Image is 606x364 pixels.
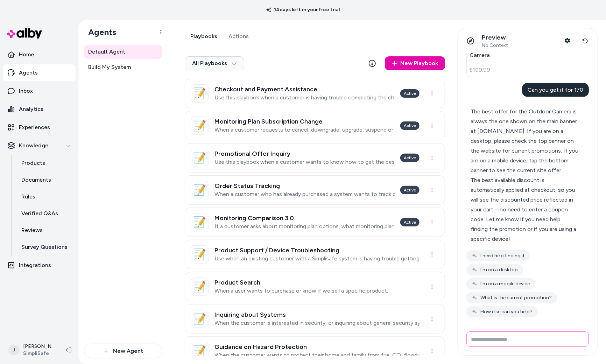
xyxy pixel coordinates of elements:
p: Verified Q&As [21,209,58,218]
h3: Promotional Offer Inquiry [214,150,395,157]
h3: Product Search [214,279,388,286]
a: 📝Checkout and Payment AssistanceUse this playbook when a customer is having trouble completing th... [185,79,445,108]
a: Verified Q&As [14,205,76,222]
div: 📝 [191,117,209,135]
div: 📝 [191,310,209,328]
p: Use this playbook when a customer wants to know how to get the best deal or promo available. [214,159,395,166]
span: $199.99 [470,66,490,74]
div: Active [400,154,420,162]
a: 📝Monitoring Comparison 3.0If a customer asks about monitoring plan options, what monitoring plans... [185,208,445,237]
button: New Agent [84,344,162,358]
div: The best offer for the Outdoor Camera is always the one shown on the main banner at [DOMAIN_NAME]... [471,107,579,175]
p: Knowledge [19,141,48,150]
a: Default Agent [84,45,162,59]
span: SimpliSafe [23,350,55,357]
div: Active [400,186,420,194]
button: Playbooks [185,28,223,45]
a: 📝Monitoring Plan Subscription ChangeWhen a customer requests to cancel, downgrade, upgrade, suspe... [185,111,445,140]
span: Default Agent [88,48,125,56]
span: Can you get it for 170 [528,86,583,93]
div: Active [400,89,420,98]
a: Reviews [14,222,76,239]
p: When the customer is interested in security, or inquiring about general security system topics. [214,320,420,327]
button: What is the current promotion? [466,292,557,303]
span: No Context [482,42,508,49]
a: New Playbook [385,56,445,70]
p: When a customer who has already purchased a system wants to track or change the status of their e... [214,191,395,198]
div: 📝 [191,342,209,360]
p: Integrations [19,261,51,269]
div: 📝 [191,213,209,231]
p: [PERSON_NAME] [23,343,55,350]
button: I'm on a mobile device [466,278,535,289]
p: If a customer asks about monitoring plan options, what monitoring plans are available, or monitor... [214,223,395,230]
button: Knowledge [3,137,76,154]
a: Inbox [3,83,76,99]
h3: Order Status Tracking [214,182,395,189]
p: Survey Questions [21,243,68,251]
p: Analytics [19,105,43,113]
div: 📝 [191,278,209,296]
a: Agents [3,64,76,81]
h3: Product Support / Device Troubleshooting [214,247,420,254]
a: Documents [14,171,76,188]
p: When a customer requests to cancel, downgrade, upgrade, suspend or change their monitoring plan s... [214,126,395,133]
h3: Checkout and Payment Assistance [214,86,395,93]
span: J [8,344,20,356]
div: 📝 [191,84,209,103]
h1: Agents [83,27,116,37]
a: Survey Questions [14,239,76,255]
p: Documents [21,176,51,184]
p: Use this playbook when a customer is having trouble completing the checkout process to purchase t... [214,94,395,101]
a: 📝Promotional Offer InquiryUse this playbook when a customer wants to know how to get the best dea... [185,143,445,173]
p: Experiences [19,123,50,132]
p: Home [19,50,34,59]
a: Integrations [3,257,76,274]
div: The best available discount is automatically applied at checkout, so you will see the discounted ... [471,175,579,244]
span: Build My System [88,63,131,71]
p: 14 days left in your free trial [262,6,344,13]
a: Products [14,155,76,171]
button: How else can you help? [466,306,538,317]
div: 📝 [191,149,209,167]
input: Write your prompt here [466,331,589,347]
a: Experiences [3,119,76,136]
h3: Monitoring Comparison 3.0 [214,215,395,222]
a: Analytics [3,101,76,118]
span: All Playbooks [192,60,237,67]
p: Agents [19,69,38,77]
h3: Inquiring about Systems [214,311,420,318]
a: 📝Product Support / Device TroubleshootingUse when an existing customer with a Simplisafe system i... [185,240,445,269]
p: When the customer wants to protect their home and family from fire, CO, flooding and extreme cold... [214,352,420,359]
button: J[PERSON_NAME]SimpliSafe [4,339,60,361]
h3: Monitoring Plan Subscription Change [214,118,395,125]
p: Products [21,159,45,167]
p: Reviews [21,226,43,234]
a: Home [3,46,76,63]
div: Active [400,218,420,226]
p: Use when an existing customer with a Simplisafe system is having trouble getting a specific devic... [214,255,420,262]
button: All Playbooks [185,56,244,70]
h3: Guidance on Hazard Protection [214,343,420,350]
div: 📝 [191,181,209,199]
a: 📝Order Status TrackingWhen a customer who has already purchased a system wants to track or change... [185,175,445,205]
button: Actions [223,28,254,45]
button: I'm on a desktop [466,264,523,275]
p: When a user wants to purchase or know if we sell a specific product. [214,287,388,294]
div: Active [400,121,420,130]
a: 📝Product SearchWhen a user wants to purchase or know if we sell a specific product. [185,272,445,301]
button: I need help finding it [466,250,530,261]
a: Build My System [84,60,162,74]
img: alby Logo [7,28,42,38]
a: 📝Inquiring about SystemsWhen the customer is interested in security, or inquiring about general s... [185,304,445,334]
p: Preview [482,34,508,42]
a: Rules [14,188,76,205]
div: 📝 [191,245,209,264]
p: Rules [21,192,35,201]
p: Inbox [19,87,33,95]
